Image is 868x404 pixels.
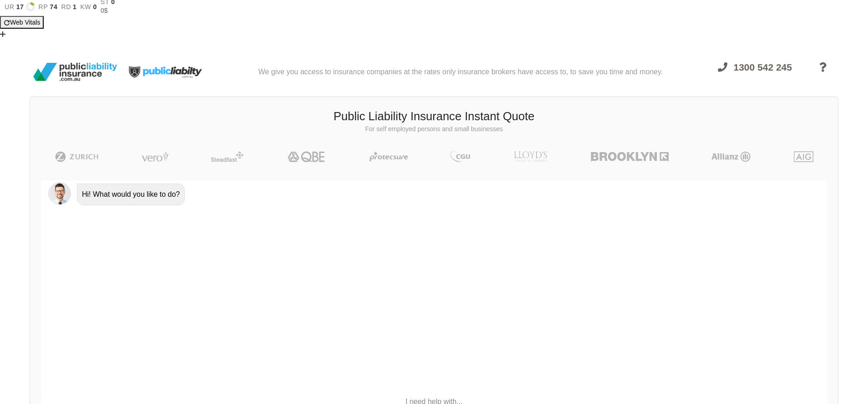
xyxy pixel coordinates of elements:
img: LLOYD's | Public Liability Insurance [509,151,553,162]
a: 1300 542 245 [710,56,800,91]
img: Brooklyn | Public Liability Insurance [587,151,672,162]
span: 17 [16,3,24,10]
img: Steadfast | Public Liability Insurance [207,151,247,162]
span: rp [39,3,48,10]
img: CGU | Public Liability Insurance [447,151,474,162]
a: kw0 [81,3,97,10]
img: AIG | Public Liability Insurance [790,151,817,162]
span: 1 [73,3,77,10]
span: 74 [50,3,57,10]
img: Zurich | Public Liability Insurance [51,151,102,162]
span: ur [5,3,15,10]
img: Protecsure | Public Liability Insurance [366,151,412,162]
div: We give you access to insurance companies at the rates only insurance brokers have access to, to ... [258,53,663,91]
span: kw [81,3,91,10]
h3: Public Liability Insurance Instant Quote [37,108,831,125]
span: Web Vitals [10,19,40,26]
p: For self employed persons and small businesses [37,125,831,134]
img: Public Liability Insurance Light [121,53,212,91]
img: Allianz | Public Liability Insurance [707,151,755,162]
span: 0 [93,3,97,10]
img: Vero | Public Liability Insurance [137,151,173,162]
span: 1300 542 245 [734,62,792,72]
img: Public Liability Insurance [30,59,121,85]
a: rd1 [61,3,76,10]
img: Chatbot | PLI [48,182,71,205]
span: rd [61,3,71,10]
a: rp74 [39,3,58,10]
div: Hi! What would you like to do? [77,184,185,205]
img: QBE | Public Liability Insurance [282,151,331,162]
div: 0$ [101,5,115,15]
a: ur17 [5,2,35,11]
